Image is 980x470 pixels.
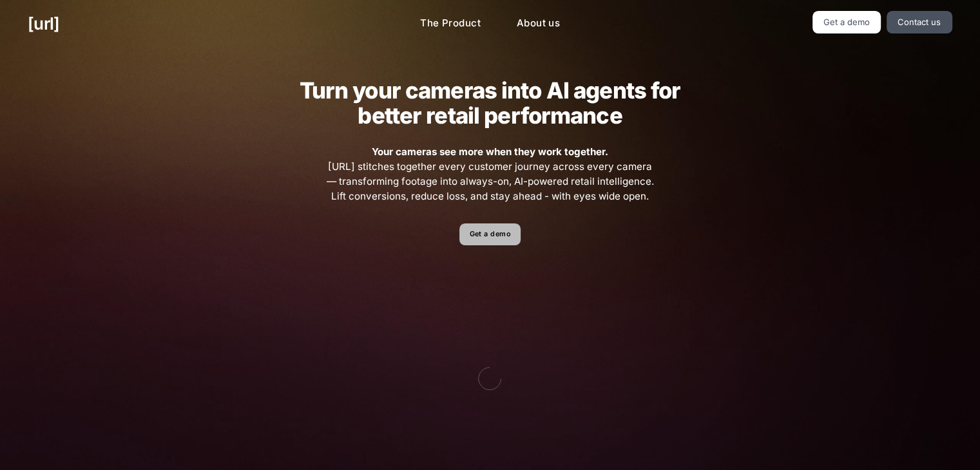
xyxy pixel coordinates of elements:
[28,11,59,36] a: [URL]
[887,11,952,33] a: Contact us
[325,145,656,203] span: [URL] stitches together every customer journey across every camera — transforming footage into al...
[812,11,881,33] a: Get a demo
[279,78,700,128] h2: Turn your cameras into AI agents for better retail performance
[372,146,608,158] strong: Your cameras see more when they work together.
[459,223,521,246] a: Get a demo
[410,11,491,36] a: The Product
[506,11,570,36] a: About us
